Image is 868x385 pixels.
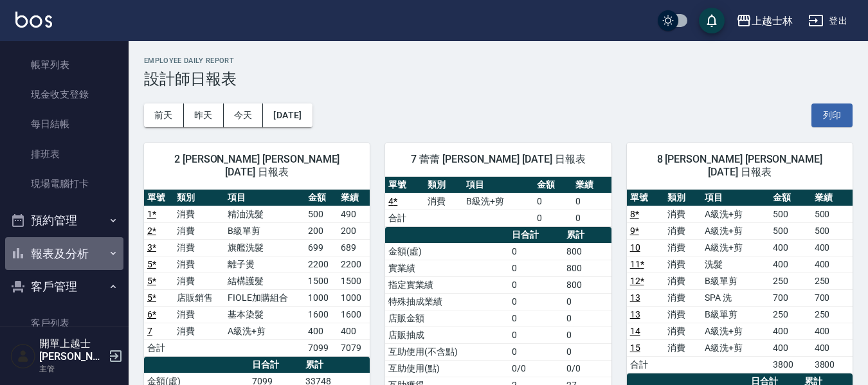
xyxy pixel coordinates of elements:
a: 客戶列表 [5,309,123,338]
a: 15 [630,343,640,353]
td: 800 [563,243,611,260]
td: 0/0 [563,360,611,377]
td: 699 [305,239,337,256]
td: 7079 [338,339,370,356]
th: 單號 [627,190,664,206]
a: 13 [630,292,640,303]
td: B級洗+剪 [463,193,534,210]
td: FIOLE加購組合 [224,289,305,306]
td: 合計 [627,356,664,373]
td: 消費 [664,222,701,239]
td: 2200 [338,256,370,273]
td: 1500 [305,273,337,289]
td: 消費 [664,339,701,356]
td: 500 [305,206,337,222]
td: 消費 [664,273,701,289]
td: 0 [563,293,611,310]
td: 0 [534,193,572,210]
td: 消費 [664,206,701,222]
td: 合計 [144,339,174,356]
th: 業績 [811,190,853,206]
td: 消費 [664,306,701,323]
td: 0 [509,327,563,343]
td: B級單剪 [224,222,305,239]
h3: 設計師日報表 [144,70,853,88]
td: 250 [770,273,811,289]
td: 200 [305,222,337,239]
td: 0 [509,243,563,260]
th: 業績 [338,190,370,206]
td: 結構護髮 [224,273,305,289]
td: B級單剪 [701,273,770,289]
div: 上越士林 [752,13,793,29]
td: 800 [563,276,611,293]
th: 日合計 [249,357,302,373]
table: a dense table [627,190,853,373]
td: 500 [770,222,811,239]
button: [DATE] [263,103,312,127]
td: 800 [563,260,611,276]
td: 2200 [305,256,337,273]
span: 7 蕾蕾 [PERSON_NAME] [DATE] 日報表 [401,153,595,166]
td: 店販銷售 [174,289,224,306]
td: 689 [338,239,370,256]
td: 1500 [338,273,370,289]
td: 指定實業績 [385,276,509,293]
th: 金額 [305,190,337,206]
td: 250 [770,306,811,323]
th: 類別 [174,190,224,206]
button: 上越士林 [731,8,798,34]
th: 業績 [572,177,611,193]
th: 日合計 [509,227,563,244]
td: 400 [811,323,853,339]
a: 10 [630,242,640,253]
td: 消費 [174,273,224,289]
td: 700 [770,289,811,306]
a: 每日結帳 [5,109,123,139]
td: 500 [770,206,811,222]
th: 金額 [770,190,811,206]
td: 消費 [174,323,224,339]
th: 項目 [224,190,305,206]
td: 0 [563,310,611,327]
td: 0 [509,343,563,360]
td: 490 [338,206,370,222]
td: 400 [770,239,811,256]
button: 報表及分析 [5,237,123,271]
th: 項目 [463,177,534,193]
td: 0 [509,310,563,327]
td: 互助使用(點) [385,360,509,377]
td: 0 [563,343,611,360]
td: 7099 [305,339,337,356]
td: 0/0 [509,360,563,377]
td: 250 [811,273,853,289]
button: save [699,8,725,33]
h5: 開單上越士[PERSON_NAME] [39,337,105,363]
td: 消費 [664,256,701,273]
td: 消費 [174,306,224,323]
button: 預約管理 [5,204,123,237]
td: 店販金額 [385,310,509,327]
td: A級洗+剪 [701,206,770,222]
td: 3800 [770,356,811,373]
th: 累計 [563,227,611,244]
table: a dense table [385,177,611,227]
a: 排班表 [5,139,123,169]
a: 14 [630,326,640,336]
td: 500 [811,222,853,239]
td: SPA 洗 [701,289,770,306]
td: 3800 [811,356,853,373]
td: 400 [338,323,370,339]
td: 特殊抽成業績 [385,293,509,310]
td: 消費 [174,256,224,273]
td: 1600 [305,306,337,323]
td: 旗艦洗髮 [224,239,305,256]
a: 13 [630,309,640,319]
td: 消費 [664,239,701,256]
td: 消費 [664,323,701,339]
td: 0 [509,293,563,310]
td: A級洗+剪 [224,323,305,339]
td: 離子燙 [224,256,305,273]
table: a dense table [144,190,370,357]
td: B級單剪 [701,306,770,323]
